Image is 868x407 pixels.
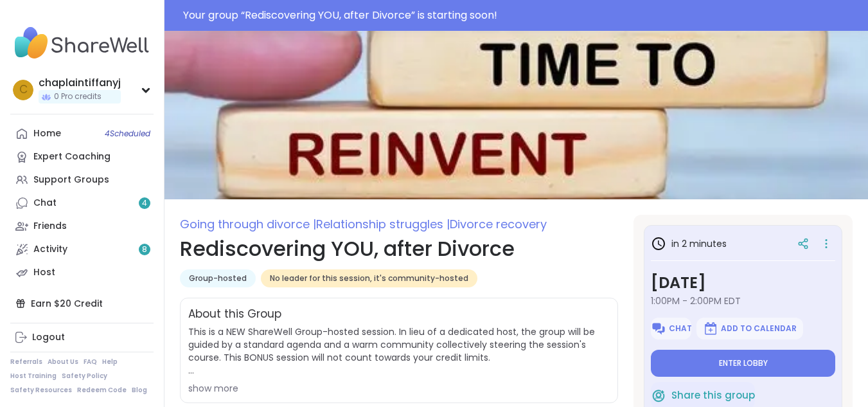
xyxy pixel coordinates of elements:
[33,127,61,140] div: Home
[33,220,67,233] div: Friends
[188,306,281,323] h2: About this Group
[10,261,154,284] a: Host
[669,323,692,334] span: Chat
[651,271,835,294] h3: [DATE]
[54,91,102,102] span: 0 Pro credits
[188,382,610,395] div: show more
[188,325,610,377] span: This is a NEW ShareWell Group-hosted session. In lieu of a dedicated host, the group will be guid...
[33,197,57,210] div: Chat
[33,243,67,256] div: Activity
[703,321,718,336] img: ShareWell Logomark
[105,129,150,139] span: 4 Scheduled
[450,216,547,232] span: Divorce recovery
[10,357,42,366] a: Referrals
[19,82,28,98] span: c
[10,386,72,395] a: Safety Resources
[48,357,78,366] a: About Us
[77,386,127,395] a: Redeem Code
[33,174,109,186] div: Support Groups
[10,372,57,381] a: Host Training
[142,244,147,255] span: 8
[10,21,154,66] img: ShareWell Nav Logo
[10,326,154,349] a: Logout
[183,8,860,23] div: Your group “ Rediscovering YOU, after Divorce ” is starting soon!
[62,372,107,381] a: Safety Policy
[189,273,247,284] span: Group-hosted
[10,192,154,215] a: Chat4
[84,357,97,366] a: FAQ
[651,388,666,403] img: ShareWell Logomark
[651,350,835,377] button: Enter lobby
[142,198,147,209] span: 4
[721,323,797,334] span: Add to Calendar
[316,216,450,232] span: Relationship struggles |
[33,150,111,163] div: Expert Coaching
[10,145,154,168] a: Expert Coaching
[651,294,835,307] span: 1:00PM - 2:00PM EDT
[164,31,868,199] img: Rediscovering YOU, after Divorce cover image
[270,273,468,284] span: No leader for this session, it's community-hosted
[651,318,691,339] button: Chat
[180,233,618,264] h1: Rediscovering YOU, after Divorce
[132,386,147,395] a: Blog
[671,388,755,403] span: Share this group
[651,236,727,251] h3: in 2 minutes
[10,238,154,261] a: Activity8
[33,266,55,279] div: Host
[39,76,121,90] div: chaplaintiffanyj
[32,331,65,344] div: Logout
[719,358,768,368] span: Enter lobby
[651,321,666,336] img: ShareWell Logomark
[696,318,803,339] button: Add to Calendar
[10,168,154,192] a: Support Groups
[10,215,154,238] a: Friends
[102,357,118,366] a: Help
[10,292,154,315] div: Earn $20 Credit
[180,216,316,232] span: Going through divorce |
[10,122,154,145] a: Home4Scheduled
